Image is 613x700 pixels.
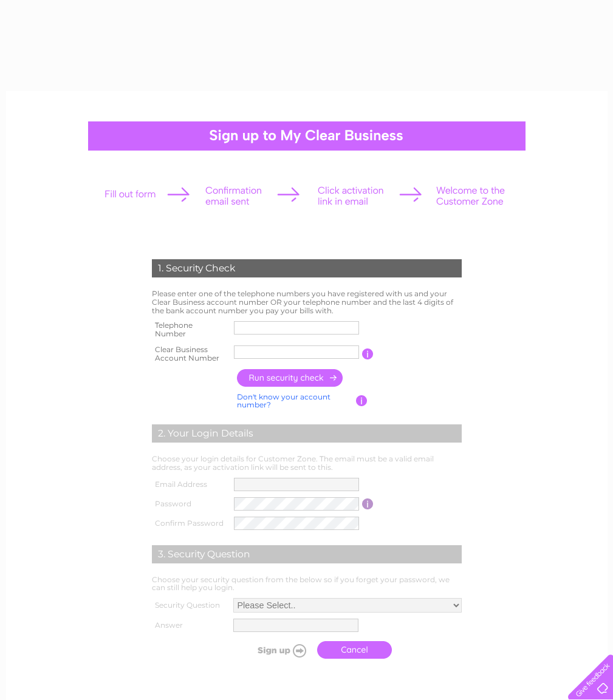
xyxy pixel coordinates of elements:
[317,641,392,659] a: Cancel
[149,616,230,635] th: Answer
[152,545,462,563] div: 3. Security Question
[237,392,330,410] a: Don't know your account number?
[149,342,231,366] th: Clear Business Account Number
[236,642,311,659] input: Submit
[149,514,231,533] th: Confirm Password
[149,595,230,616] th: Security Question
[362,498,374,509] input: Information
[149,318,231,342] th: Telephone Number
[152,259,462,277] div: 1. Security Check
[356,395,368,406] input: Information
[149,494,231,514] th: Password
[149,452,465,475] td: Choose your login details for Customer Zone. The email must be a valid email address, as your act...
[149,287,465,318] td: Please enter one of the telephone numbers you have registered with us and your Clear Business acc...
[362,348,374,359] input: Information
[152,424,462,443] div: 2. Your Login Details
[149,573,465,596] td: Choose your security question from the below so if you forget your password, we can still help yo...
[149,475,231,494] th: Email Address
